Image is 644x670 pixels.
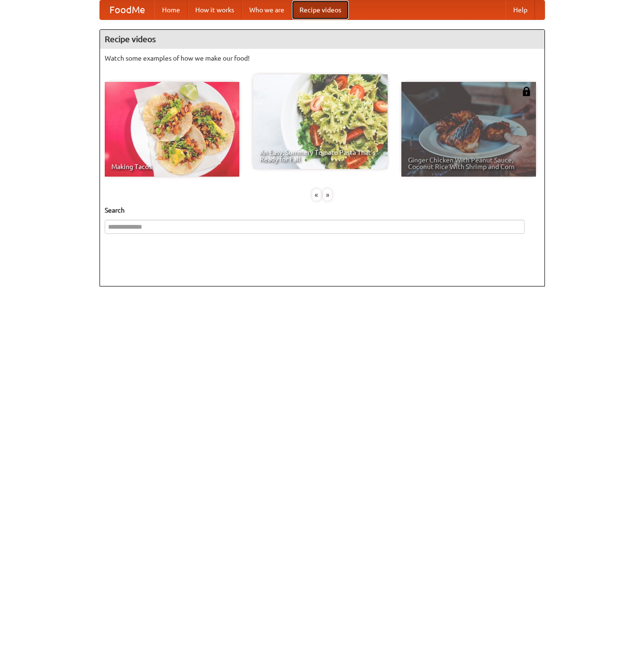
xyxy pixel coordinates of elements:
p: Watch some examples of how we make our food! [105,54,540,63]
h4: Recipe videos [100,30,544,49]
a: Help [506,0,535,19]
h5: Search [105,205,540,215]
a: Making Tacos [105,82,239,177]
span: An Easy, Summery Tomato Pasta That's Ready for Fall [260,149,381,162]
a: Who we are [242,0,292,19]
a: An Easy, Summery Tomato Pasta That's Ready for Fall [253,74,388,169]
a: Recipe videos [292,0,349,19]
a: FoodMe [100,0,154,19]
div: « [312,189,321,201]
a: How it works [188,0,242,19]
span: Making Tacos [111,163,233,170]
img: 483408.png [522,87,531,96]
a: Home [154,0,188,19]
div: » [323,189,332,201]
